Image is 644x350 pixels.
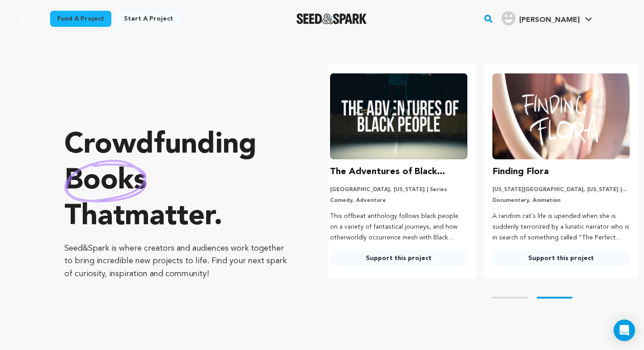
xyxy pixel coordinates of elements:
a: Support this project [492,250,630,266]
a: Gabriel Busaneli S.'s Profile [500,9,594,26]
p: Documentary, Animation [492,197,630,204]
a: Fund a project [50,11,111,27]
p: Seed&Spark is where creators and audiences work together to bring incredible new projects to life... [64,242,292,281]
a: Start a project [117,11,180,27]
img: Finding Flora image [492,73,630,159]
h3: Finding Flora [492,165,549,179]
div: Open Intercom Messenger [614,320,635,341]
p: Comedy, Adventure [330,197,467,204]
img: Seed&Spark Logo Dark Mode [297,13,367,24]
img: user.png [501,11,516,26]
p: This offbeat anthology follows black people on a variety of fantastical journeys, and how otherwo... [330,211,467,243]
div: Gabriel Busaneli S.'s Profile [501,11,580,26]
p: [GEOGRAPHIC_DATA], [US_STATE] | Series [330,186,467,193]
p: A random cat's life is upended when she is suddenly terrorized by a lunatic narrator who is in se... [492,211,630,243]
img: The Adventures of Black People image [330,73,467,159]
a: Support this project [330,250,467,266]
span: Gabriel Busaneli S.'s Profile [500,9,594,28]
h3: The Adventures of Black People [330,165,467,179]
img: hand sketched image [64,160,147,202]
p: [US_STATE][GEOGRAPHIC_DATA], [US_STATE] | Film Short [492,186,630,193]
a: Seed&Spark Homepage [297,13,367,24]
span: [PERSON_NAME] [519,17,580,24]
span: matter [125,203,214,231]
p: Crowdfunding that . [64,128,292,235]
